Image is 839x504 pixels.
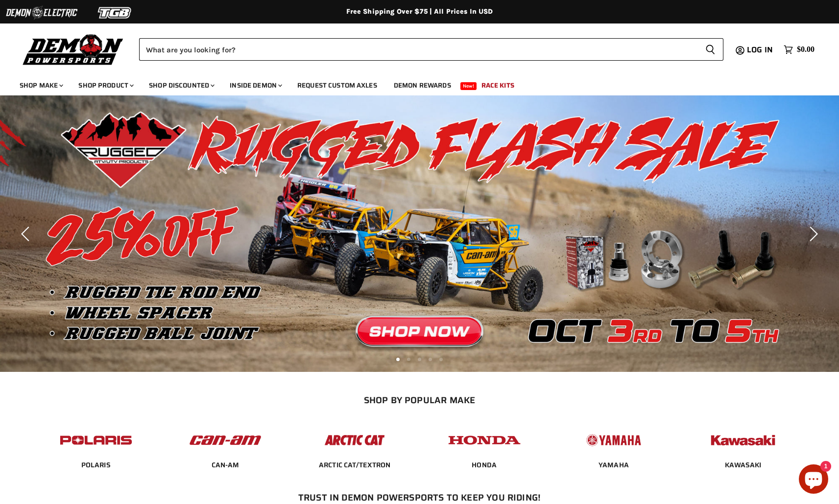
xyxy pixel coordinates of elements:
[28,7,812,16] div: Free Shipping Over $75 | All Prices In USD
[40,395,799,405] h2: SHOP BY POPULAR MAKE
[796,464,831,496] inbox-online-store-chat: Shopify online store chat
[319,460,391,469] a: ARCTIC CAT/TEXTRON
[290,75,384,95] a: Request Custom Axles
[78,3,152,22] img: TGB Logo 2
[12,75,69,95] a: Shop Make
[474,75,522,95] a: Race Kits
[5,3,78,22] img: Demon Electric Logo 2
[599,460,629,470] span: YAMAHA
[142,75,220,95] a: Shop Discounted
[725,460,761,469] a: KAWASAKI
[386,75,458,95] a: Demon Rewards
[212,460,240,470] span: CAN-AM
[17,224,37,244] button: Previous
[802,224,822,244] button: Next
[12,71,812,95] ul: Main menu
[446,425,523,455] img: POPULAR_MAKE_logo_4_4923a504-4bac-4306-a1be-165a52280178.jpg
[460,82,477,90] span: New!
[51,492,788,503] h2: Trust In Demon Powersports To Keep You Riding!
[187,425,264,455] img: POPULAR_MAKE_logo_1_adc20308-ab24-48c4-9fac-e3c1a623d575.jpg
[81,460,111,469] a: POLARIS
[779,43,819,57] a: $0.00
[212,460,240,469] a: CAN-AM
[139,38,723,61] form: Product
[418,358,421,361] li: Page dot 3
[697,38,723,61] button: Search
[429,358,432,361] li: Page dot 4
[705,425,781,455] img: POPULAR_MAKE_logo_6_76e8c46f-2d1e-4ecc-b320-194822857d41.jpg
[439,358,443,361] li: Page dot 5
[472,460,497,470] span: HONDA
[222,75,288,95] a: Inside Demon
[747,44,773,56] span: Log in
[20,32,127,67] img: Demon Powersports
[396,358,400,361] li: Page dot 1
[797,45,815,54] span: $0.00
[472,460,497,469] a: HONDA
[139,38,697,61] input: Search
[407,358,410,361] li: Page dot 2
[81,460,111,470] span: POLARIS
[743,46,779,54] a: Log in
[575,425,652,455] img: POPULAR_MAKE_logo_5_20258e7f-293c-4aac-afa8-159eaa299126.jpg
[319,460,391,470] span: ARCTIC CAT/TEXTRON
[725,460,761,470] span: KAWASAKI
[599,460,629,469] a: YAMAHA
[58,425,134,455] img: POPULAR_MAKE_logo_2_dba48cf1-af45-46d4-8f73-953a0f002620.jpg
[316,425,393,455] img: POPULAR_MAKE_logo_3_027535af-6171-4c5e-a9bc-f0eccd05c5d6.jpg
[71,75,140,95] a: Shop Product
